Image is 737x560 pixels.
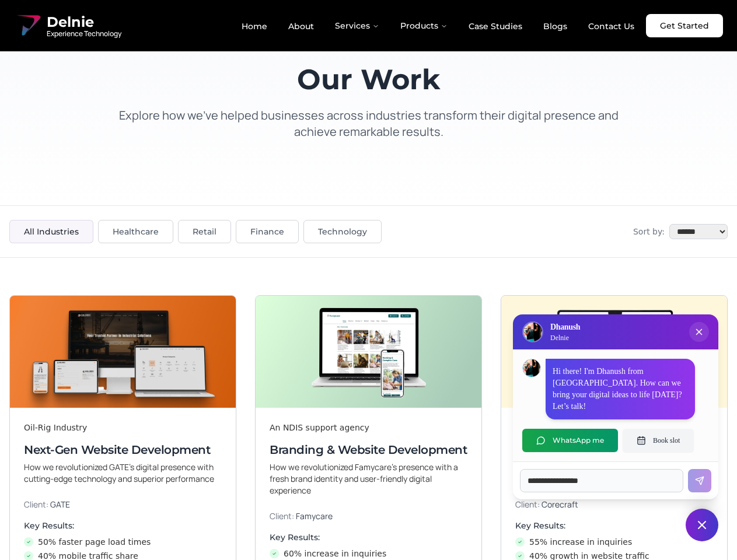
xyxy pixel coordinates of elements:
[232,14,644,37] nav: Main
[24,461,222,485] p: How we revolutionized GATE’s digital presence with cutting-edge technology and superior performance
[14,12,42,40] img: Delnie Logo
[296,510,333,521] span: Famycare
[633,226,665,237] span: Sort by:
[256,296,481,408] img: Branding & Website Development
[270,531,467,543] h4: Key Results:
[534,16,577,36] a: Blogs
[270,442,467,458] h3: Branding & Website Development
[326,14,389,37] button: Services
[279,16,323,36] a: About
[47,13,121,32] span: Delnie
[303,220,382,243] button: Technology
[523,323,542,341] img: Delnie Logo
[236,220,299,243] button: Finance
[553,366,688,412] p: Hi there! I'm Dhanush from [GEOGRAPHIC_DATA]. How can we bring your digital ideas to life [DATE]?...
[50,499,70,510] span: GATE
[24,499,222,510] p: Client:
[107,107,630,140] p: Explore how we've helped businesses across industries transform their digital presence and achiev...
[523,359,540,377] img: Dhanush
[24,536,222,548] li: 50% faster page load times
[459,16,532,36] a: Case Studies
[270,461,467,496] p: How we revolutionized Famycare’s presence with a fresh brand identity and user-friendly digital e...
[24,442,222,458] h3: Next-Gen Website Development
[579,16,644,36] a: Contact Us
[522,429,618,452] button: WhatsApp me
[98,220,173,243] button: Healthcare
[270,422,467,433] div: An NDIS support agency
[515,536,713,548] li: 55% increase in inquiries
[47,29,121,38] span: Experience Technology
[270,548,467,559] li: 60% increase in inquiries
[391,14,457,37] button: Products
[9,220,93,243] button: All Industries
[501,296,727,408] img: Digital & Brand Revamp
[270,510,467,522] p: Client:
[178,220,231,243] button: Retail
[10,296,236,408] img: Next-Gen Website Development
[14,12,121,40] a: Delnie Logo Full
[646,14,723,37] a: Get Started
[24,422,222,433] div: Oil-Rig Industry
[107,65,630,93] h1: Our Work
[550,321,580,333] h3: Dhanush
[232,16,277,36] a: Home
[24,520,222,531] h4: Key Results:
[550,333,580,342] p: Delnie
[686,509,718,541] button: Close chat
[623,429,694,452] button: Book slot
[689,322,709,342] button: Close chat popup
